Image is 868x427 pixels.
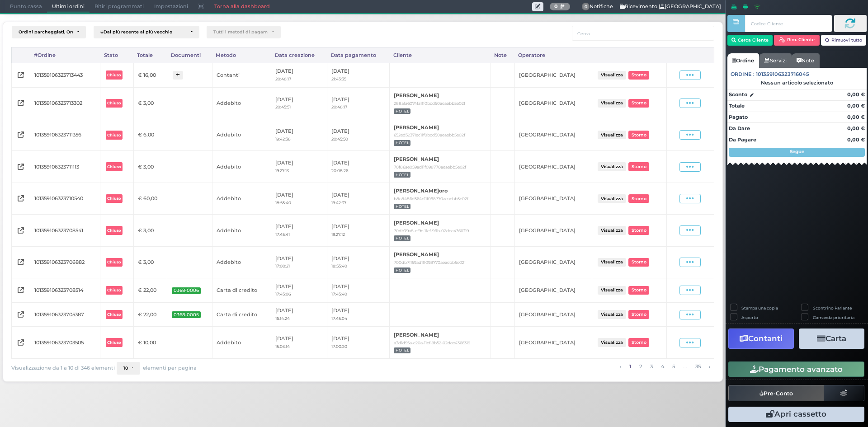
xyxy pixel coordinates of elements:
[731,70,755,78] span: Ordine :
[271,47,327,63] div: Data creazione
[628,131,649,139] button: Storno
[637,362,644,372] a: alla pagina 2
[514,119,592,151] td: [GEOGRAPHIC_DATA]
[11,363,115,374] span: Visualizzazione da 1 a 10 di 346 elementi
[212,87,271,119] td: Addebito
[275,168,289,173] small: 19:27:13
[598,131,626,139] button: Visualizza
[514,327,592,358] td: [GEOGRAPHIC_DATA]
[729,91,747,99] strong: Sconto
[394,140,410,146] span: HOTEL
[271,119,327,151] td: [DATE]
[30,327,100,358] td: 101359106323703505
[394,132,465,137] small: 652ed52371ec11f0bcd50aeaebb5e02f
[514,278,592,303] td: [GEOGRAPHIC_DATA]
[514,63,592,87] td: [GEOGRAPHIC_DATA]
[491,47,514,63] div: Note
[647,362,655,372] a: alla pagina 3
[628,99,649,108] button: Storno
[394,156,439,162] b: [PERSON_NAME]
[394,340,470,345] small: a3d1d95a-e20a-11ef-9b52-02dee4366319
[107,133,121,137] b: Chiuso
[572,26,714,41] input: Cerca
[394,92,439,99] b: [PERSON_NAME]
[133,119,167,151] td: € 6,00
[728,328,794,349] button: Contanti
[514,302,592,327] td: [GEOGRAPHIC_DATA]
[847,136,865,143] strong: 0,00 €
[693,362,703,372] a: alla pagina 35
[133,151,167,183] td: € 3,00
[212,302,271,327] td: Carta di credito
[394,172,410,178] span: HOTEL
[133,327,167,358] td: € 10,00
[327,246,389,278] td: [DATE]
[12,26,86,38] button: Ordini parcheggiati, Ordini aperti, Ordini chiusi
[212,327,271,358] td: Addebito
[598,194,626,203] button: Visualizza
[394,332,439,338] b: [PERSON_NAME]
[813,305,852,311] label: Scontrino Parlante
[628,258,649,267] button: Storno
[212,63,271,87] td: Contanti
[617,362,623,372] a: pagina precedente
[100,29,186,35] div: Dal più recente al più vecchio
[275,200,291,205] small: 18:55:40
[327,63,389,87] td: [DATE]
[275,104,291,109] small: 20:45:51
[331,316,347,321] small: 17:45:04
[275,263,290,268] small: 17:00:21
[271,246,327,278] td: [DATE]
[706,362,712,372] a: pagina successiva
[331,104,347,109] small: 20:48:17
[271,215,327,246] td: [DATE]
[30,215,100,246] td: 101359106323708541
[107,228,121,233] b: Chiuso
[327,215,389,246] td: [DATE]
[729,136,756,143] strong: Da Pagare
[30,119,100,151] td: 101359106323711356
[212,278,271,303] td: Carta di credito
[628,286,649,295] button: Storno
[47,0,90,13] span: Ultimi ordini
[598,162,626,171] button: Visualizza
[133,215,167,246] td: € 3,00
[30,87,100,119] td: 101359106323713302
[331,136,348,141] small: 20:45:50
[514,183,592,214] td: [GEOGRAPHIC_DATA]
[847,114,865,120] strong: 0,00 €
[847,91,865,98] strong: 0,00 €
[628,310,649,319] button: Storno
[847,125,865,131] strong: 0,00 €
[327,183,389,214] td: [DATE]
[745,15,831,32] input: Codice Cliente
[212,119,271,151] td: Addebito
[394,124,439,131] b: [PERSON_NAME]
[275,291,291,296] small: 17:45:06
[271,151,327,183] td: [DATE]
[167,47,212,63] div: Documenti
[212,47,271,63] div: Metodo
[741,305,778,311] label: Stampa una copia
[327,302,389,327] td: [DATE]
[774,35,820,46] button: Rim. Cliente
[394,188,448,194] b: [PERSON_NAME]oro
[271,87,327,119] td: [DATE]
[107,312,121,317] b: Chiuso
[107,73,121,77] b: Chiuso
[327,47,389,63] div: Data pagamento
[394,196,468,201] small: b8c8486d564c11f098770aeaebb5e02f
[133,63,167,87] td: € 16,00
[327,278,389,303] td: [DATE]
[30,302,100,327] td: 101359106323705387
[514,215,592,246] td: [GEOGRAPHIC_DATA]
[670,362,677,372] a: alla pagina 5
[149,0,193,13] span: Impostazioni
[658,362,666,372] a: alla pagina 4
[331,291,347,296] small: 17:45:40
[133,183,167,214] td: € 60,00
[331,200,346,205] small: 19:42:37
[271,278,327,303] td: [DATE]
[30,183,100,214] td: 101359106323710540
[847,103,865,109] strong: 0,00 €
